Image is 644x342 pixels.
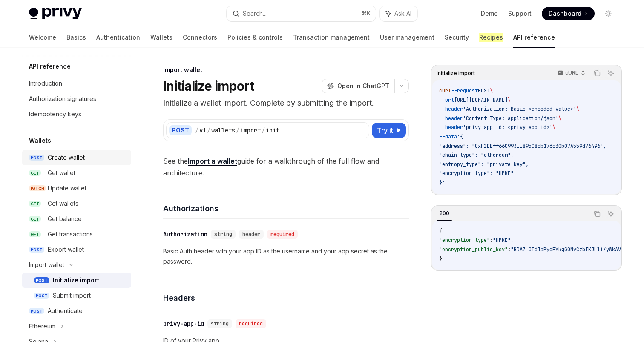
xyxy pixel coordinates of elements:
[163,230,207,239] div: Authorization
[439,246,508,253] span: "encryption_public_key"
[463,115,558,122] span: 'Content-Type: application/json'
[439,115,463,122] span: --header
[34,277,49,284] span: POST
[372,123,406,138] button: Try it
[558,115,561,122] span: \
[22,303,131,319] a: POSTAuthenticate
[267,230,298,239] div: required
[479,27,503,48] a: Recipes
[439,87,451,94] span: curl
[437,208,452,218] div: 200
[163,319,204,328] div: privy-app-id
[22,106,131,122] a: Idempotency keys
[439,124,463,131] span: --header
[195,126,198,135] div: /
[227,27,283,48] a: Policies & controls
[48,229,93,239] div: Get transactions
[48,168,75,178] div: Get wallet
[227,6,376,21] button: Search...⌘K
[29,247,44,253] span: POST
[48,183,86,193] div: Update wallet
[22,165,131,181] a: GETGet wallet
[29,61,71,72] h5: API reference
[478,87,490,94] span: POST
[22,211,131,227] a: GETGet balance
[22,150,131,165] a: POSTCreate wallet
[22,91,131,106] a: Authorization signatures
[22,288,131,303] a: POSTSubmit import
[29,260,64,270] div: Import wallet
[490,237,493,244] span: :
[439,170,514,177] span: "encryption_type": "HPKE"
[236,126,239,135] div: /
[163,155,409,179] span: See the guide for a walkthrough of the full flow and architecture.
[439,143,606,149] span: "address": "0xF1DBff66C993EE895C8cb176c30b07A559d76496",
[211,320,229,327] span: string
[199,126,206,135] div: v1
[48,244,84,255] div: Export wallet
[34,293,49,299] span: POST
[183,27,217,48] a: Connectors
[601,7,615,20] button: Toggle dark mode
[508,9,532,18] a: Support
[437,70,475,77] span: Initialize import
[163,203,409,214] h4: Authorizations
[29,170,41,176] span: GET
[163,246,409,267] p: Basic Auth header with your app ID as the username and your app secret as the password.
[377,125,393,135] span: Try it
[29,201,41,207] span: GET
[565,69,578,76] p: cURL
[150,27,172,48] a: Wallets
[576,106,579,112] span: \
[240,126,261,135] div: import
[163,97,409,109] p: Initialize a wallet import. Complete by submitting the import.
[439,133,457,140] span: --data
[605,68,616,79] button: Ask AI
[394,9,411,18] span: Ask AI
[29,321,55,331] div: Ethereum
[592,208,603,219] button: Copy the contents from the code block
[29,185,46,192] span: PATCH
[29,94,96,104] div: Authorization signatures
[513,27,555,48] a: API reference
[490,87,493,94] span: \
[29,231,41,238] span: GET
[439,161,529,168] span: "entropy_type": "private-key",
[439,179,445,186] span: }'
[439,97,454,103] span: --url
[29,109,81,119] div: Idempotency keys
[508,97,511,103] span: \
[29,78,62,89] div: Introduction
[439,152,514,158] span: "chain_type": "ethereum",
[48,198,78,209] div: Get wallets
[454,97,508,103] span: [URL][DOMAIN_NAME]
[542,7,595,20] a: Dashboard
[163,292,409,304] h4: Headers
[66,27,86,48] a: Basics
[479,33,503,42] doubao-vocabulary-highlight: Recipes
[439,255,442,262] span: }
[22,181,131,196] a: PATCHUpdate wallet
[457,133,463,140] span: '{
[605,208,616,219] button: Ask AI
[22,273,131,288] a: POSTInitialize import
[29,155,44,161] span: POST
[242,231,260,238] span: header
[262,126,265,135] div: /
[29,8,82,20] img: light logo
[22,227,131,242] a: GETGet transactions
[169,125,192,135] div: POST
[48,306,83,316] div: Authenticate
[207,126,210,135] div: /
[29,135,51,146] h5: Wallets
[445,27,469,48] a: Security
[29,308,44,314] span: POST
[439,228,442,235] span: {
[22,196,131,211] a: GETGet wallets
[380,6,417,21] button: Ask AI
[481,9,498,18] a: Demo
[439,106,463,112] span: --header
[211,126,235,135] div: wallets
[48,214,82,224] div: Get balance
[29,216,41,222] span: GET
